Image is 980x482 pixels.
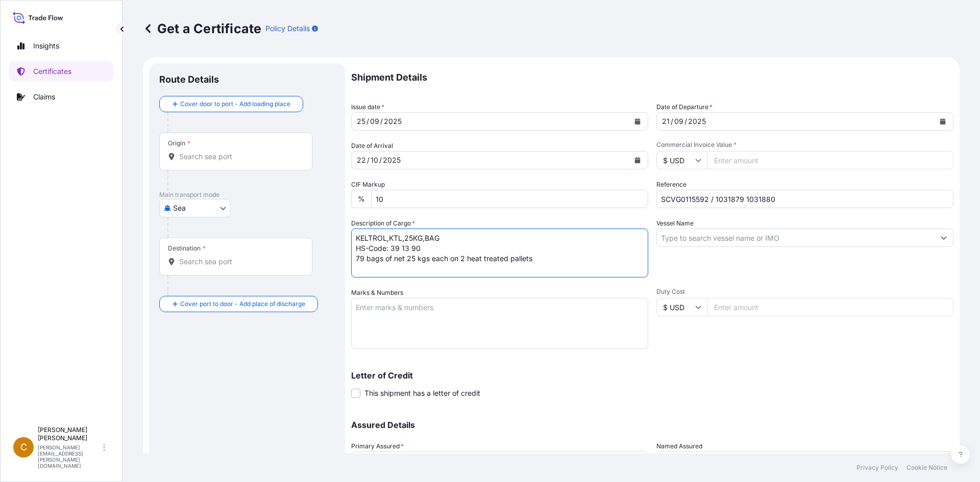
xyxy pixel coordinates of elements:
a: Insights [9,36,114,56]
div: year, [383,115,403,128]
span: Primary Assured [351,441,404,451]
span: Sea [173,203,186,213]
input: Origin [179,151,300,162]
button: Cover door to port - Add loading place [159,96,303,112]
p: [PERSON_NAME] [PERSON_NAME] [38,426,101,442]
div: Origin [168,139,190,147]
div: day, [356,115,366,128]
p: Claims [33,92,55,102]
label: Description of Cargo [351,218,415,229]
a: Privacy Policy [856,464,898,472]
span: Cover port to door - Add place of discharge [180,299,305,309]
button: Calendar [935,113,951,130]
p: Route Details [159,73,219,86]
input: Enter amount [707,298,953,316]
div: / [367,154,370,166]
label: Reference [656,180,687,190]
label: Vessel Name [656,218,694,229]
p: [PERSON_NAME][EMAIL_ADDRESS][PERSON_NAME][DOMAIN_NAME] [38,444,101,469]
label: Named Assured [656,441,702,451]
span: Date of Departure [656,102,713,112]
div: % [351,190,371,208]
a: Claims [9,87,114,107]
button: Calendar [629,152,646,168]
input: Enter amount [707,151,953,169]
input: Type to search vessel name or IMO [657,229,935,247]
div: year, [687,115,707,128]
button: Show suggestions [935,229,953,247]
p: Assured Details [351,421,953,429]
div: Destination [168,244,206,252]
span: Date of Arrival [351,141,393,151]
p: Policy Details [265,23,310,34]
div: / [379,154,382,166]
div: month, [673,115,684,128]
a: Cookie Notice [906,464,947,472]
button: Select transport [159,199,231,217]
label: Marks & Numbers [351,288,403,298]
p: Shipment Details [351,63,953,92]
a: Certificates [9,61,114,82]
input: Enter percentage between 0 and 10% [371,190,648,208]
p: Letter of Credit [351,371,953,379]
span: This shipment has a letter of credit [364,388,480,398]
span: C [20,442,27,452]
p: Insights [33,41,59,51]
div: / [380,115,383,128]
span: Duty Cost [656,288,953,296]
div: month, [369,115,380,128]
div: / [671,115,673,128]
button: Calendar [629,113,646,130]
p: Main transport mode [159,191,335,199]
span: Cover door to port - Add loading place [180,99,290,109]
div: day, [356,154,367,166]
div: day, [661,115,671,128]
button: Cover port to door - Add place of discharge [159,296,318,312]
p: Certificates [33,66,71,77]
input: Enter booking reference [656,190,953,208]
button: Select a primary assured [351,451,648,470]
label: CIF Markup [351,180,385,190]
div: / [366,115,369,128]
div: year, [382,154,402,166]
span: Issue date [351,102,384,112]
p: Get a Certificate [143,20,261,37]
div: / [684,115,687,128]
input: Destination [179,257,300,267]
div: month, [370,154,379,166]
span: Commercial Invoice Value [656,141,953,149]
